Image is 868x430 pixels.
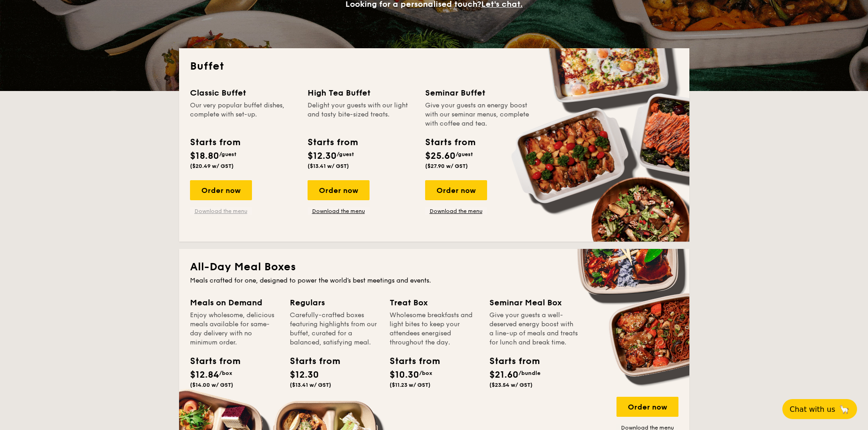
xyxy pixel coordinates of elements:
div: Seminar Meal Box [489,296,578,309]
span: /guest [219,151,236,157]
span: ($23.54 w/ GST) [489,382,533,388]
span: Chat with us [790,405,835,414]
div: Order now [308,180,370,200]
div: Carefully-crafted boxes featuring highlights from our buffet, curated for a balanced, satisfying ... [290,311,379,347]
h2: All-Day Meal Boxes [190,260,678,274]
div: Delight your guests with our light and tasty bite-sized treats. [308,101,414,128]
span: /guest [456,151,473,157]
span: /box [419,370,432,376]
div: Order now [616,397,678,417]
span: ($13.41 w/ GST) [290,382,331,388]
button: Chat with us🦙 [782,399,857,419]
div: High Tea Buffet [308,86,414,99]
a: Download the menu [308,207,370,215]
div: Meals on Demand [190,296,279,309]
div: Give your guests an energy boost with our seminar menus, complete with coffee and tea. [425,101,532,128]
div: Starts from [290,354,331,368]
span: $25.60 [425,151,456,162]
span: ($20.49 w/ GST) [190,163,234,169]
div: Order now [425,180,487,200]
a: Download the menu [190,207,252,215]
span: ($27.90 w/ GST) [425,163,468,169]
div: Starts from [425,136,475,149]
div: Starts from [308,136,357,149]
div: Give your guests a well-deserved energy boost with a line-up of meals and treats for lunch and br... [489,311,578,347]
div: Classic Buffet [190,86,297,99]
div: Treat Box [390,296,478,309]
div: Regulars [290,296,379,309]
div: Starts from [390,354,431,368]
h2: Buffet [190,59,678,74]
span: ($11.23 w/ GST) [390,382,431,388]
span: $10.30 [390,369,419,380]
span: ($14.00 w/ GST) [190,382,233,388]
span: 🦙 [839,404,850,415]
div: Order now [190,180,252,200]
div: Wholesome breakfasts and light bites to keep your attendees energised throughout the day. [390,311,478,347]
span: ($13.41 w/ GST) [308,163,349,169]
span: $21.60 [489,369,519,380]
div: Meals crafted for one, designed to power the world's best meetings and events. [190,276,678,285]
a: Download the menu [425,207,487,215]
div: Starts from [190,354,231,368]
span: $12.84 [190,369,219,380]
span: /guest [337,151,354,157]
span: $12.30 [290,369,319,380]
span: $18.80 [190,151,219,162]
div: Our very popular buffet dishes, complete with set-up. [190,101,297,128]
span: /bundle [519,370,540,376]
span: $12.30 [308,151,337,162]
div: Starts from [489,354,530,368]
div: Enjoy wholesome, delicious meals available for same-day delivery with no minimum order. [190,311,279,347]
span: /box [219,370,232,376]
div: Starts from [190,136,240,149]
div: Seminar Buffet [425,86,532,99]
